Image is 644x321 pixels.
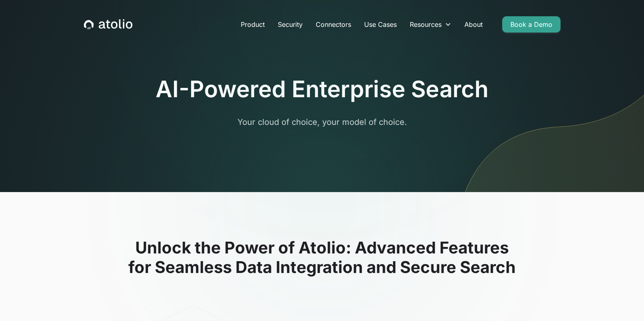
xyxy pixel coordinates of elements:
[309,16,358,33] a: Connectors
[453,3,644,192] img: line
[403,16,458,33] div: Resources
[84,19,132,30] a: home
[234,16,271,33] a: Product
[458,16,489,33] a: About
[166,116,479,128] p: Your cloud of choice, your model of choice.
[271,16,309,33] a: Security
[358,16,403,33] a: Use Cases
[502,16,560,33] a: Book a Demo
[156,76,488,103] h1: AI-Powered Enterprise Search
[62,238,583,277] h2: Unlock the Power of Atolio: Advanced Features for Seamless Data Integration and Secure Search
[410,20,442,29] div: Resources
